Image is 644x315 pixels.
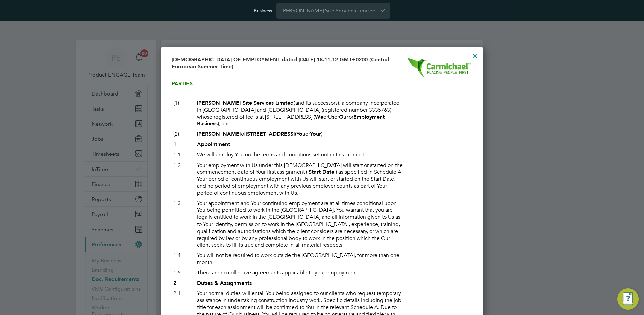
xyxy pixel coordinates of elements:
p: Your employment with Us under this [DEMOGRAPHIC_DATA] will start or started on the commencement d... [195,160,405,198]
b: Employment Business [197,114,385,127]
b: [STREET_ADDRESS] [246,131,295,137]
b: Appointment [197,141,230,147]
b: Our [339,114,348,120]
strong: PARTIES [172,80,193,87]
strong: Duties & Assignments [197,280,252,286]
p: 1.1 [172,150,195,160]
button: Engage Resource Center [617,288,639,310]
p: Your appointment and Your continuing employment are at all times conditional upon You being permi... [195,198,405,251]
b: [PERSON_NAME] Site Services Limited [197,100,294,106]
p: 1.5 [172,268,195,278]
b: [PERSON_NAME] [197,131,241,137]
b: You [296,131,305,137]
p: 2.1 [172,288,195,299]
p: You will not be required to work outside the [GEOGRAPHIC_DATA], for more than one month. [195,250,405,268]
label: Business [254,8,272,14]
img: carmichael-logo-remittance.png [405,56,472,80]
p: of ( or ) [195,129,405,139]
strong: [DEMOGRAPHIC_DATA] OF EMPLOYMENT dated [DATE] 18:11:12 GMT+0200 (Central European Summer Time) [172,56,389,70]
p: (and its successors), a company incorporated in [GEOGRAPHIC_DATA] and [GEOGRAPHIC_DATA] (register... [195,98,405,129]
b: Us [328,114,334,120]
p: 1.4 [172,250,195,261]
b: Start Date [309,169,334,175]
b: We [315,114,323,120]
p: (2) [172,129,195,139]
b: 2 [173,280,176,286]
p: There are no collective agreements applicable to your employment. [195,268,405,278]
b: Your [310,131,321,137]
p: 1.3 [172,198,195,209]
p: 1.2 [172,160,195,171]
b: 1 [173,141,176,147]
p: (1) [172,98,195,108]
p: We will employ You on the terms and conditions set out in this contract. [195,150,405,160]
